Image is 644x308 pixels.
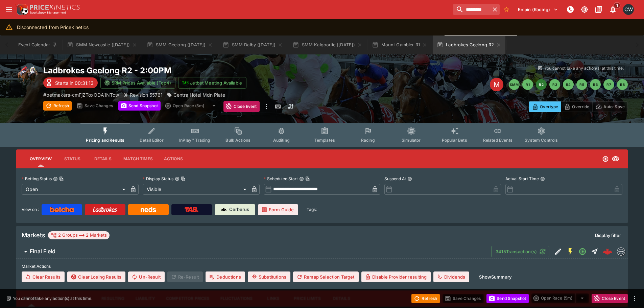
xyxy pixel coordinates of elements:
button: Betting StatusCopy To Clipboard [53,176,58,181]
span: Re-Result [167,271,203,282]
p: Display Status [143,176,173,182]
button: Select Tenant [514,4,562,15]
p: Override [572,103,589,110]
button: Actions [158,151,189,167]
img: logo-cerberus--red.svg [603,247,612,256]
button: Override [561,101,592,112]
button: Send Snapshot [486,294,529,303]
button: R8 [617,79,628,90]
svg: Open [602,156,609,162]
button: Final Field [16,245,491,258]
button: Close Event [592,294,628,303]
button: SGM Enabled [564,245,576,258]
button: NOT Connected to PK [564,3,576,16]
span: Racing [361,138,375,143]
p: Centra Hotel Mdn Plate [173,91,225,98]
div: Event type filters [80,123,563,147]
div: betmakers [617,247,625,256]
button: R7 [603,79,614,90]
p: Auto-Save [603,103,625,110]
button: Remap Selection Target [293,271,359,282]
p: You cannot take any action(s) at this time. [544,65,624,71]
p: You cannot take any action(s) at this time. [13,295,92,302]
button: Copy To Clipboard [181,176,186,181]
button: Deductions [206,271,245,282]
img: PriceKinetics [30,5,80,10]
button: Jetbet Meeting Available [178,77,246,89]
p: Suspend At [384,176,406,182]
button: SMM [509,79,520,90]
p: Cerberus [229,206,249,213]
div: Edit Meeting [490,78,503,91]
button: Clint Wallis [621,2,636,17]
input: search [453,4,490,15]
button: more [262,101,270,112]
nav: pagination navigation [509,79,628,90]
button: SMM Kalgoorlie ([DATE]) [288,35,366,54]
button: Refresh [411,294,440,303]
div: 2 Groups 2 Markets [51,231,107,239]
button: ShowSummary [475,271,516,282]
span: Detail Editor [140,138,164,143]
span: Templates [314,138,335,143]
button: Un-Result [128,271,164,282]
span: Popular Bets [442,138,467,143]
button: open drawer [3,3,15,16]
span: Related Events [483,138,512,143]
button: R1 [522,79,533,90]
h5: Markets [22,231,45,239]
button: Overview [24,151,57,167]
div: Visible [143,184,249,195]
svg: Visible [612,155,620,163]
button: Copy To Clipboard [305,176,310,181]
button: R5 [576,79,587,90]
img: PriceKinetics Logo [15,3,28,16]
button: Copy To Clipboard [59,176,64,181]
button: Details [88,151,118,167]
a: 22533b32-f776-4591-9df3-995d7d5bbbd2 [601,245,614,258]
button: Suspend At [407,176,412,181]
button: Refresh [43,101,72,111]
button: SMM Geelong ([DATE]) [143,35,217,54]
img: Neds [141,207,156,212]
h2: Copy To Clipboard [43,65,336,76]
button: more [630,294,639,303]
label: View on : [22,204,39,215]
button: Open [576,245,589,258]
button: Clear Results [22,271,65,282]
span: InPlay™ Trading [179,138,210,143]
p: Starts in 00:31:13 [55,79,94,87]
button: Match Times [118,151,158,167]
div: split button [531,293,589,303]
div: split button [163,101,221,111]
div: 22533b32-f776-4591-9df3-995d7d5bbbd2 [603,247,612,256]
button: Overtype [529,101,561,112]
button: Ladbrokes Geelong R2 [433,35,505,54]
div: Centra Hotel Mdn Plate [167,91,225,98]
p: Copy To Clipboard [43,91,119,98]
button: R2 [536,79,547,90]
div: Clint Wallis [623,4,634,15]
img: Sportsbook Management [30,11,66,14]
span: Simulator [402,138,421,143]
a: Cerberus [215,204,255,215]
p: Scheduled Start [264,176,298,182]
button: Toggle light/dark mode [578,3,591,16]
button: Display filter [591,230,625,241]
button: SMM Dalby ([DATE]) [218,35,287,54]
img: Cerberus [221,207,226,212]
img: Ladbrokes [93,207,117,212]
button: Send Snapshot [118,101,161,111]
button: SRM Prices Available (Top4) [100,77,175,89]
button: Documentation [593,3,605,16]
button: Straight [589,245,601,258]
button: Edit Detail [552,245,564,258]
button: Status [57,151,88,167]
p: Actual Start Time [505,176,539,182]
button: Substitutions [248,271,290,282]
img: horse_racing.png [16,65,38,87]
button: Scheduled StartCopy To Clipboard [299,176,304,181]
svg: Open [578,247,587,256]
button: No Bookmarks [501,4,512,15]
